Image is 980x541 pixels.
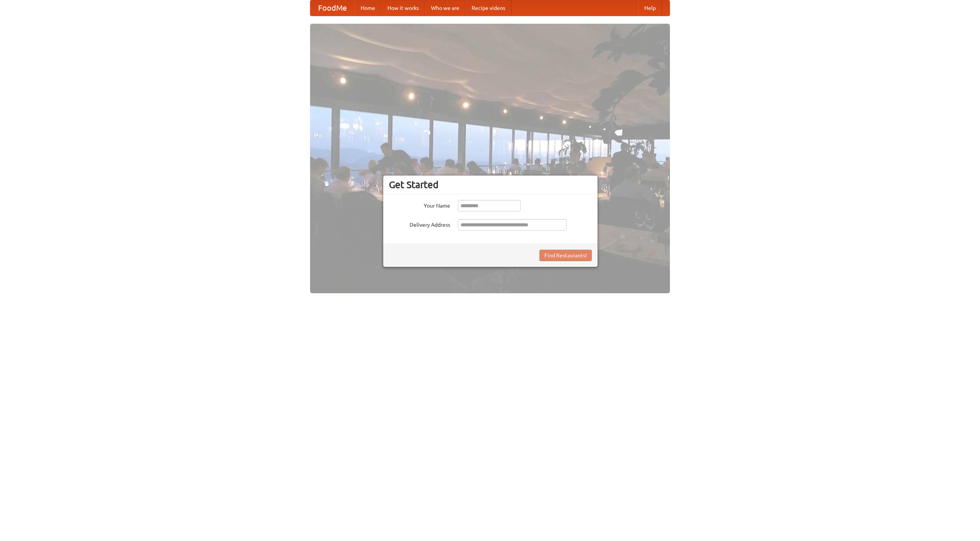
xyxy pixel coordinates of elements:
a: How it works [381,0,425,16]
a: Help [638,0,662,16]
a: Who we are [425,0,465,16]
label: Your Name [389,200,450,210]
button: Find Restaurants! [539,250,592,261]
h3: Get Started [389,179,592,190]
a: Home [354,0,381,16]
a: Recipe videos [465,0,511,16]
a: FoodMe [310,0,354,16]
label: Delivery Address [389,219,450,229]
